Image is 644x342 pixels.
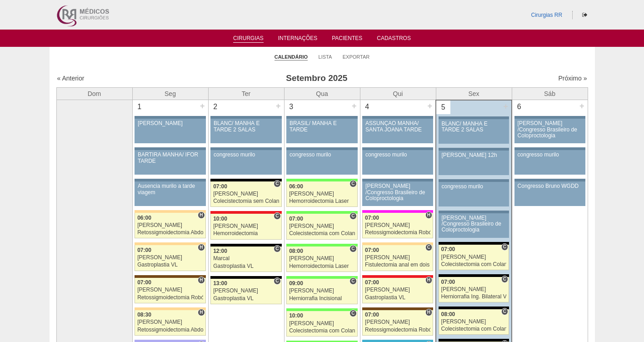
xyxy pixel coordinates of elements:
div: congresso murilo [214,152,279,158]
th: Qua [284,87,360,100]
div: Key: Aviso [439,116,509,119]
div: Key: Bartira [135,242,205,245]
div: BLANC/ MANHÃ E TARDE 2 SALAS [214,121,279,132]
span: Hospital [425,211,432,219]
span: 06:00 [289,183,303,190]
div: Colecistectomia com Colangiografia VL [289,328,355,334]
div: Marcal [213,256,279,262]
a: C 10:00 [PERSON_NAME] Colecistectomia com Colangiografia VL [286,311,357,337]
div: [PERSON_NAME] [213,288,279,294]
div: Key: Aviso [514,147,585,150]
div: Ausencia murilo a tarde viagem [138,183,203,195]
div: + [426,100,434,112]
div: Herniorrafia Incisional [289,296,355,302]
div: [PERSON_NAME] [138,121,203,126]
a: H 08:30 [PERSON_NAME] Retossigmoidectomia Abdominal VL [135,310,205,336]
div: Key: Assunção [362,275,433,278]
a: ASSUNÇÃO MANHÃ/ SANTA JOANA TARDE [362,119,433,143]
a: congresso murilo [514,150,585,175]
div: Retossigmoidectomia Abdominal VL [137,327,203,333]
a: H 06:00 [PERSON_NAME] Retossigmoidectomia Abdominal VL [135,213,205,238]
span: Consultório [425,244,432,251]
span: 07:00 [441,246,455,252]
div: Key: Aviso [439,179,509,182]
div: [PERSON_NAME] [365,287,430,293]
div: [PERSON_NAME] [289,288,355,294]
div: [PERSON_NAME] [365,319,430,325]
div: 5 [436,101,450,114]
div: BRASIL/ MANHÃ E TARDE [290,121,354,132]
a: C 08:00 [PERSON_NAME] Colecistectomia com Colangiografia VL [439,309,509,335]
a: Lista [319,54,332,60]
span: Consultório [501,276,508,283]
div: Key: Brasil [286,179,357,181]
a: Internações [278,35,318,44]
a: Próximo » [558,75,587,82]
div: Key: Aviso [135,147,205,150]
a: Pacientes [332,35,362,44]
span: Hospital [425,277,432,284]
div: Gastroplastia VL [213,263,279,269]
div: congresso murilo [518,152,582,158]
a: Ausencia murilo a tarde viagem [135,181,205,206]
div: Fistulectomia anal em dois tempos [365,262,430,268]
div: 3 [285,100,299,114]
span: Consultório [274,212,280,220]
a: H 07:00 [PERSON_NAME] Retossigmoidectomia Robótica [362,213,433,238]
div: [PERSON_NAME] [365,255,430,261]
span: Consultório [501,308,508,315]
a: [PERSON_NAME] /Congresso Brasileiro de Coloproctologia [439,213,509,238]
div: congresso murilo [290,152,354,158]
span: Hospital [198,211,205,219]
div: [PERSON_NAME] [289,256,355,262]
span: 10:00 [289,312,303,319]
span: Consultório [274,245,280,252]
div: [PERSON_NAME] /Congresso Brasileiro de Coloproctologia [442,215,506,233]
span: 07:00 [137,279,151,286]
span: 07:00 [365,279,379,286]
a: [PERSON_NAME] /Congresso Brasileiro de Coloproctologia [514,119,585,143]
div: [PERSON_NAME] [441,287,507,292]
span: Hospital [198,309,205,316]
div: Key: Bartira [362,242,433,245]
a: congresso murilo [210,150,281,175]
div: Key: Aviso [210,147,281,150]
div: [PERSON_NAME] [289,223,355,229]
div: BLANC/ MANHÃ E TARDE 2 SALAS [442,121,506,133]
a: C 07:00 [PERSON_NAME] Colecistectomia com Colangiografia VL [439,245,509,270]
span: Hospital [425,309,432,316]
div: [PERSON_NAME] 12h [442,152,506,158]
div: Key: Aviso [439,211,509,213]
div: Gastroplastia VL [137,262,203,268]
span: Consultório [349,310,356,317]
a: Calendário [275,54,308,60]
a: H 07:00 [PERSON_NAME] Retossigmoidectomia Robótica [135,278,205,303]
div: Colecistectomia sem Colangiografia VL [213,198,279,204]
div: Key: Blanc [210,179,281,181]
a: BARTIRA MANHÃ/ IFOR TARDE [135,150,205,175]
div: 6 [512,100,526,114]
div: [PERSON_NAME] [137,222,203,228]
div: Key: Aviso [362,179,433,181]
a: Exportar [343,54,370,60]
div: Key: Assunção [210,211,281,214]
span: 09:00 [289,280,303,287]
div: Retossigmoidectomia Robótica [365,327,430,333]
span: 07:00 [365,312,379,318]
div: + [502,101,509,112]
span: Consultório [501,243,508,251]
div: Key: Aviso [286,147,357,150]
a: BLANC/ MANHÃ E TARDE 2 SALAS [439,119,509,144]
div: + [350,100,358,112]
span: 10:00 [213,216,227,222]
th: Sex [436,87,512,100]
div: Key: Bartira [135,307,205,310]
div: ASSUNÇÃO MANHÃ/ SANTA JOANA TARDE [365,121,430,132]
div: + [275,100,282,112]
span: 13:00 [213,280,227,287]
div: Key: Aviso [439,148,509,151]
a: « Anterior [57,75,85,82]
div: [PERSON_NAME] [441,319,507,325]
span: Hospital [198,244,205,251]
a: C 06:00 [PERSON_NAME] Hemorroidectomia Laser [286,181,357,207]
